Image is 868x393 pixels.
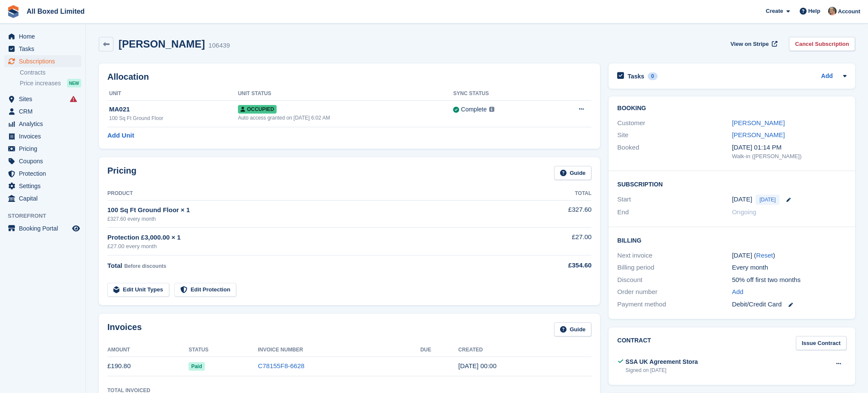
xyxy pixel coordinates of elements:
div: SSA UK Agreement Stora [625,357,698,366]
span: Sites [19,93,70,105]
h2: Invoices [107,322,142,336]
a: menu [4,130,81,142]
time: 2025-09-21 23:00:00 UTC [732,195,752,204]
td: £190.80 [107,357,189,376]
span: Invoices [19,130,70,142]
span: Paid [189,362,204,371]
div: Complete [461,105,487,114]
th: Invoice Number [258,343,420,357]
a: Guide [554,166,592,180]
a: C78155F8-6628 [258,362,304,369]
div: Start [617,195,732,205]
div: 50% off first two months [732,275,847,285]
a: menu [4,143,81,155]
time: 2025-09-21 23:00:56 UTC [458,362,496,369]
h2: Allocation [107,72,591,82]
span: Capital [19,192,70,204]
div: 100 Sq Ft Ground Floor × 1 [107,205,518,215]
div: 100 Sq Ft Ground Floor [109,114,238,122]
div: Order number [617,287,732,297]
a: Reset [756,252,773,259]
span: Home [19,30,70,42]
a: menu [4,192,81,204]
div: MA021 [109,105,238,114]
a: Cancel Subscription [789,37,855,51]
span: Create [766,7,783,15]
a: menu [4,180,81,192]
span: Account [838,7,860,16]
div: £354.60 [518,261,592,270]
a: menu [4,105,81,117]
div: Protection £3,000.00 × 1 [107,233,518,243]
div: 0 [648,72,658,80]
img: Sandie Mills [828,7,837,15]
th: Product [107,187,518,201]
div: Payment method [617,300,732,309]
th: Amount [107,343,189,357]
h2: Subscription [617,180,847,188]
div: [DATE] 01:14 PM [732,143,847,153]
h2: [PERSON_NAME] [119,38,205,50]
a: Add Unit [107,131,134,141]
a: menu [4,43,81,55]
th: Sync Status [453,87,549,101]
div: Signed on [DATE] [625,366,698,374]
span: Tasks [19,43,70,55]
span: CRM [19,105,70,117]
div: End [617,207,732,217]
a: menu [4,30,81,42]
span: Protection [19,168,70,180]
div: Site [617,130,732,140]
div: Customer [617,118,732,128]
a: Price increases NEW [20,78,81,88]
img: stora-icon-8386f47178a22dfd0bd8f6a31ec36ba5ce8667c1dd55bd0f319d3a0aa187defe.svg [7,5,20,18]
div: Billing period [617,263,732,273]
td: £327.60 [518,200,592,227]
span: Booking Portal [19,222,70,234]
span: Analytics [19,118,70,130]
a: Preview store [71,223,81,234]
span: [DATE] [755,195,780,205]
a: menu [4,93,81,105]
div: £327.60 every month [107,215,518,223]
div: [DATE] ( ) [732,251,847,261]
a: [PERSON_NAME] [732,119,785,126]
div: £27.00 every month [107,242,518,251]
a: View on Stripe [727,37,779,51]
span: Subscriptions [19,55,70,67]
div: Auto access granted on [DATE] 6:02 AM [238,114,453,122]
a: [PERSON_NAME] [732,131,785,138]
span: Settings [19,180,70,192]
span: Coupons [19,155,70,167]
span: Pricing [19,143,70,155]
a: Edit Unit Types [107,283,169,297]
a: Guide [554,322,592,336]
span: Storefront [8,212,85,220]
a: Add [732,287,743,297]
div: Debit/Credit Card [732,300,847,309]
th: Status [189,343,258,357]
div: Every month [732,263,847,273]
h2: Contract [617,336,651,350]
span: Price increases [20,79,61,87]
span: Before discounts [124,263,166,269]
span: View on Stripe [731,40,769,48]
div: NEW [67,79,81,87]
h2: Tasks [627,72,644,80]
a: menu [4,118,81,130]
h2: Booking [617,105,847,112]
div: Booked [617,143,732,161]
td: £27.00 [518,228,592,255]
th: Unit Status [238,87,453,101]
span: Total [107,262,122,269]
a: Issue Contract [796,336,847,350]
a: menu [4,168,81,180]
th: Total [518,187,592,201]
h2: Billing [617,236,847,244]
span: Help [808,7,820,15]
a: All Boxed Limited [23,4,88,18]
a: menu [4,222,81,234]
th: Unit [107,87,238,101]
a: Contracts [20,69,81,77]
a: Add [821,72,833,81]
